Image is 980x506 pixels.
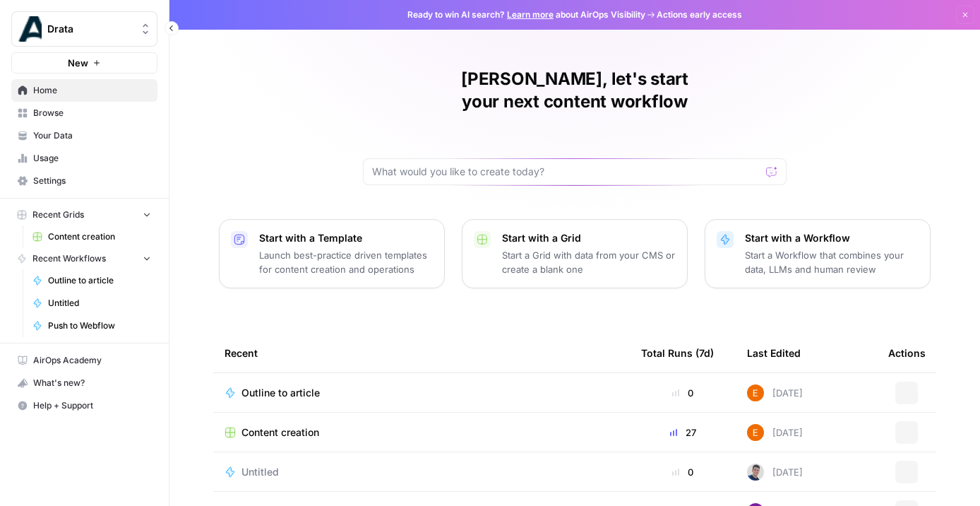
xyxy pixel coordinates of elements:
a: Learn more [507,9,554,20]
button: What's new? [11,372,157,394]
button: Recent Grids [11,204,157,225]
span: AirOps Academy [33,354,151,367]
a: Content creation [225,425,619,440]
span: Untitled [241,465,279,479]
div: Actions [888,334,926,372]
div: [DATE] [747,384,803,401]
span: Usage [33,152,151,165]
span: Settings [33,175,151,187]
p: Start with a Grid [502,231,676,245]
div: 0 [641,465,724,479]
span: Actions early access [657,8,742,21]
span: Content creation [48,230,151,243]
span: Your Data [33,129,151,142]
span: Drata [47,22,133,36]
a: Untitled [26,292,157,314]
button: Recent Workflows [11,248,157,269]
button: Workspace: Drata [11,11,157,47]
p: Start a Workflow that combines your data, LLMs and human review [745,248,919,276]
div: What's new? [12,372,157,394]
button: Start with a WorkflowStart a Workflow that combines your data, LLMs and human review [705,219,931,288]
p: Launch best-practice driven templates for content creation and operations [259,248,433,276]
p: Start a Grid with data from your CMS or create a blank one [502,248,676,276]
a: Your Data [11,124,157,147]
span: Home [33,84,151,97]
span: Ready to win AI search? about AirOps Visibility [407,8,645,21]
div: 0 [641,386,724,400]
a: Outline to article [26,269,157,292]
div: [DATE] [747,424,803,441]
img: oskm0cmuhabjb8ex6014qupaj5sj [747,464,764,481]
a: Outline to article [225,386,619,400]
img: nv5bvet5z6yx9fdc9sv5amksfjsp [747,384,764,401]
a: Untitled [225,465,619,479]
span: Recent Workflows [32,252,106,265]
a: Push to Webflow [26,314,157,337]
div: 27 [641,425,724,440]
img: Drata Logo [16,16,42,42]
button: Help + Support [11,394,157,417]
a: Browse [11,102,157,124]
div: Recent [225,334,619,372]
div: Last Edited [747,334,801,372]
a: Settings [11,170,157,192]
a: AirOps Academy [11,349,157,372]
div: [DATE] [747,464,803,481]
button: New [11,52,157,73]
p: Start with a Workflow [745,231,919,245]
a: Usage [11,147,157,170]
p: Start with a Template [259,231,433,245]
span: Outline to article [241,386,320,400]
span: Content creation [241,425,319,440]
span: Push to Webflow [48,319,151,332]
img: nv5bvet5z6yx9fdc9sv5amksfjsp [747,424,764,441]
span: Help + Support [33,399,151,412]
span: Recent Grids [32,208,84,221]
a: Content creation [26,225,157,248]
span: Outline to article [48,274,151,287]
input: What would you like to create today? [372,165,760,179]
span: Browse [33,107,151,119]
span: Untitled [48,297,151,310]
a: Home [11,79,157,102]
h1: [PERSON_NAME], let's start your next content workflow [363,68,787,113]
button: Start with a TemplateLaunch best-practice driven templates for content creation and operations [219,219,445,288]
div: Total Runs (7d) [641,334,714,372]
span: New [68,56,88,70]
button: Start with a GridStart a Grid with data from your CMS or create a blank one [462,219,688,288]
